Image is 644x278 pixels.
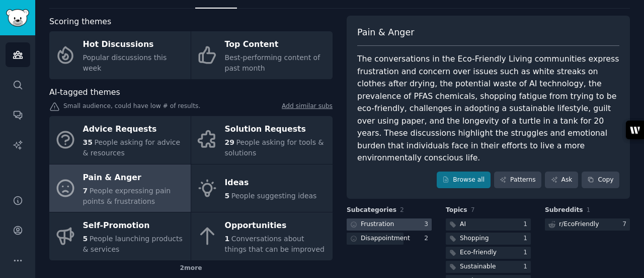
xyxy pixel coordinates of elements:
span: People launching products & services [83,235,183,253]
div: Sustainable [460,262,496,271]
span: Pain & Anger [357,26,414,39]
a: Patterns [494,172,541,189]
span: Subcategories [347,206,396,215]
div: Pain & Anger [83,170,186,186]
div: 3 [424,220,432,229]
div: Opportunities [225,218,328,234]
div: Hot Discussions [83,37,186,53]
div: Frustration [361,220,394,229]
span: 5 [83,235,88,243]
button: Copy [582,172,619,189]
span: AI-tagged themes [49,86,120,99]
span: People suggesting ideas [231,192,317,200]
div: Disappointment [361,234,410,243]
a: Pain & Anger7People expressing pain points & frustrations [49,164,191,212]
div: 7 [622,220,630,229]
a: AI1 [446,218,531,231]
div: Shopping [460,234,489,243]
a: Eco-friendly1 [446,247,531,259]
div: 2 [424,234,432,243]
span: People asking for advice & resources [83,138,181,157]
a: r/EcoFriendly7 [545,218,630,231]
a: Ideas5People suggesting ideas [191,164,333,212]
div: Eco-friendly [460,248,497,257]
div: Top Content [225,37,328,53]
div: Solution Requests [225,122,328,138]
img: GummySearch logo [6,9,29,27]
div: Ideas [225,175,317,191]
a: Ask [545,172,578,189]
span: 5 [225,192,230,200]
a: Frustration3 [347,218,432,231]
div: 1 [523,234,531,243]
div: Small audience, could have low # of results. [49,102,333,113]
span: 1 [225,235,230,243]
div: Self-Promotion [83,218,186,234]
div: 2 more [49,260,333,276]
a: Add similar subs [282,102,333,113]
span: People asking for tools & solutions [225,138,324,157]
a: Opportunities1Conversations about things that can be improved [191,212,333,260]
span: Subreddits [545,206,583,215]
span: 35 [83,138,93,146]
span: Conversations about things that can be improved [225,235,325,253]
div: r/ EcoFriendly [559,220,599,229]
span: 29 [225,138,234,146]
div: 1 [523,248,531,257]
span: 2 [400,206,404,213]
span: 7 [83,187,88,195]
div: The conversations in the Eco-Friendly Living communities express frustration and concern over iss... [357,53,619,164]
span: Best-performing content of past month [225,53,320,72]
div: Advice Requests [83,122,186,138]
div: 1 [523,262,531,271]
a: Disappointment2 [347,233,432,245]
a: Shopping1 [446,233,531,245]
a: Solution Requests29People asking for tools & solutions [191,116,333,164]
a: Self-Promotion5People launching products & services [49,212,191,260]
span: Popular discussions this week [83,53,167,72]
span: 7 [471,206,475,213]
a: Hot DiscussionsPopular discussions this week [49,31,191,79]
span: Scoring themes [49,16,111,28]
span: 1 [587,206,591,213]
span: People expressing pain points & frustrations [83,187,171,205]
div: AI [460,220,466,229]
a: Browse all [437,172,491,189]
a: Top ContentBest-performing content of past month [191,31,333,79]
span: Topics [446,206,467,215]
a: Sustainable1 [446,261,531,273]
a: Advice Requests35People asking for advice & resources [49,116,191,164]
div: 1 [523,220,531,229]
